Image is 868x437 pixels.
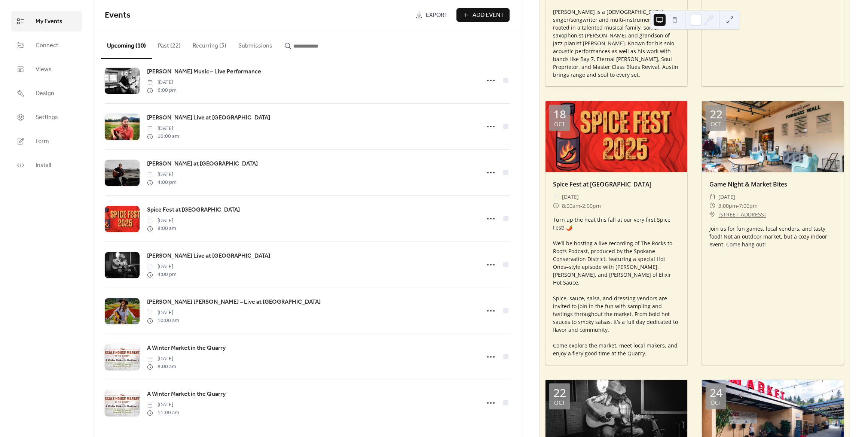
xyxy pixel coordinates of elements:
a: [PERSON_NAME] Music – Live Performance [147,67,261,77]
button: Recurring (3) [187,30,232,58]
span: Export [426,11,448,20]
a: Install [11,155,82,175]
span: Views [36,65,52,74]
span: 3:00pm [718,201,737,210]
div: 24 [710,387,722,398]
a: [STREET_ADDRESS] [718,210,766,219]
span: 10:00 am [147,317,179,325]
span: [PERSON_NAME] [PERSON_NAME] – Live at [GEOGRAPHIC_DATA] [147,298,321,307]
span: [DATE] [562,192,579,201]
div: ​ [709,201,715,210]
span: 6:00 pm [147,87,177,94]
a: A Winter Market in the Quarry [147,389,226,399]
span: 2:00pm [582,201,601,210]
span: [DATE] [147,79,177,87]
div: Oct [710,121,721,127]
span: [PERSON_NAME] at [GEOGRAPHIC_DATA] [147,160,258,169]
div: 22 [710,109,722,120]
span: 8:00 am [147,363,176,371]
div: Join us for fun games, local vendors, and tasty food! Not an outdoor market, but a cozy indoor ev... [702,225,844,248]
div: ​ [709,210,715,219]
a: Form [11,131,82,151]
div: Turn up the heat this fall at our very first Spice Fest! 🌶️ We’ll be hosting a live recording of ... [545,216,687,357]
a: Export [410,8,453,22]
span: A Winter Market in the Quarry [147,344,226,353]
span: Add Event [473,11,504,20]
div: ​ [709,192,715,201]
a: Settings [11,107,82,127]
div: ​ [553,192,559,201]
a: [PERSON_NAME] Live at [GEOGRAPHIC_DATA] [147,113,270,123]
span: [DATE] [147,263,177,271]
div: 22 [553,387,566,398]
span: 8:00am [562,201,580,210]
button: Submissions [232,30,278,58]
a: A Winter Market in the Quarry [147,343,226,353]
div: ​ [553,201,559,210]
div: Spice Fest at [GEOGRAPHIC_DATA] [545,180,687,189]
span: [PERSON_NAME] Live at [GEOGRAPHIC_DATA] [147,113,270,122]
span: Install [36,161,51,170]
span: Connect [36,41,58,50]
div: Oct [554,400,565,406]
span: 4:00 pm [147,271,177,279]
a: My Events [11,11,82,31]
span: 11:00 am [147,409,179,417]
button: Add Event [456,8,510,22]
span: 10:00 am [147,133,179,140]
span: [DATE] [147,125,179,133]
span: 7:00pm [739,201,758,210]
a: Spice Fest at [GEOGRAPHIC_DATA] [147,205,240,215]
span: [DATE] [147,401,179,409]
span: Settings [36,113,58,122]
span: 8:00 am [147,225,176,233]
span: [DATE] [147,171,177,179]
div: Oct [710,400,721,406]
span: [DATE] [718,192,735,201]
span: [DATE] [147,217,176,225]
div: Oct [554,121,565,127]
a: [PERSON_NAME] [PERSON_NAME] – Live at [GEOGRAPHIC_DATA] [147,297,321,307]
span: Form [36,137,49,146]
span: - [737,201,739,210]
a: Connect [11,35,82,55]
button: Upcoming (10) [101,30,152,59]
div: Game Night & Market Bites [702,180,844,189]
span: My Events [36,17,62,26]
span: Events [105,7,131,24]
span: 4:00 pm [147,179,177,186]
span: [DATE] [147,309,179,317]
span: - [580,201,582,210]
span: Design [36,89,54,98]
a: Design [11,83,82,103]
div: 18 [553,109,566,120]
a: Views [11,59,82,79]
a: [PERSON_NAME] Live at [GEOGRAPHIC_DATA] [147,251,270,261]
a: [PERSON_NAME] at [GEOGRAPHIC_DATA] [147,159,258,169]
span: [DATE] [147,355,176,363]
button: Past (22) [152,30,187,58]
div: [PERSON_NAME] is a [DEMOGRAPHIC_DATA] singer/songwriter and multi-instrumentalist rooted in a tal... [545,8,687,79]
